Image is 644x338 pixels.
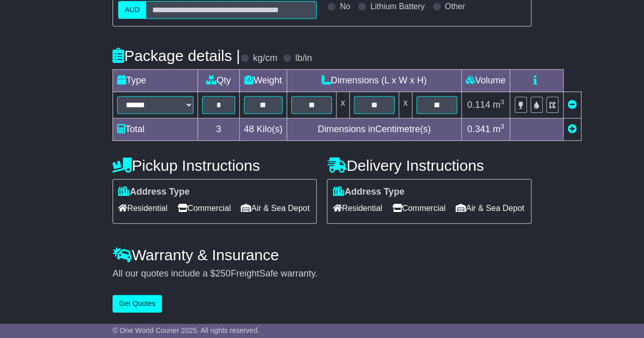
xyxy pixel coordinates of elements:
span: 250 [215,268,231,279]
td: Kilo(s) [239,118,287,141]
label: AUD [118,1,147,19]
h4: Package details | [113,47,240,64]
button: Get Quotes [113,295,162,313]
label: Lithium Battery [370,2,425,11]
a: Add new item [568,124,577,134]
div: All our quotes include a $ FreightSafe warranty. [113,268,531,280]
td: Dimensions in Centimetre(s) [287,118,461,141]
td: Total [113,118,198,141]
td: x [336,92,349,118]
span: 0.114 [467,100,490,110]
h4: Warranty & Insurance [113,247,531,263]
td: Type [113,70,198,92]
span: 48 [244,124,254,134]
h4: Delivery Instructions [327,157,531,174]
td: Weight [239,70,287,92]
span: © One World Courier 2025. All rights reserved. [113,326,260,334]
span: Air & Sea Depot [241,200,310,216]
a: Remove this item [568,100,577,110]
span: Air & Sea Depot [456,200,524,216]
span: m [493,124,505,134]
td: x [399,92,412,118]
label: Address Type [118,187,190,198]
span: Commercial [178,200,231,216]
span: m [493,100,505,110]
td: Volume [461,70,510,92]
h4: Pickup Instructions [113,157,317,174]
sup: 3 [500,122,505,130]
label: No [340,2,350,11]
label: Address Type [332,187,404,198]
span: Residential [332,200,382,216]
td: Qty [198,70,239,92]
td: 3 [198,118,239,141]
span: Commercial [393,200,445,216]
sup: 3 [500,98,505,106]
span: 0.341 [467,124,490,134]
span: Residential [118,200,167,216]
label: lb/in [295,53,312,64]
td: Dimensions (L x W x H) [287,70,461,92]
label: kg/cm [253,53,277,64]
label: Other [445,2,465,11]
